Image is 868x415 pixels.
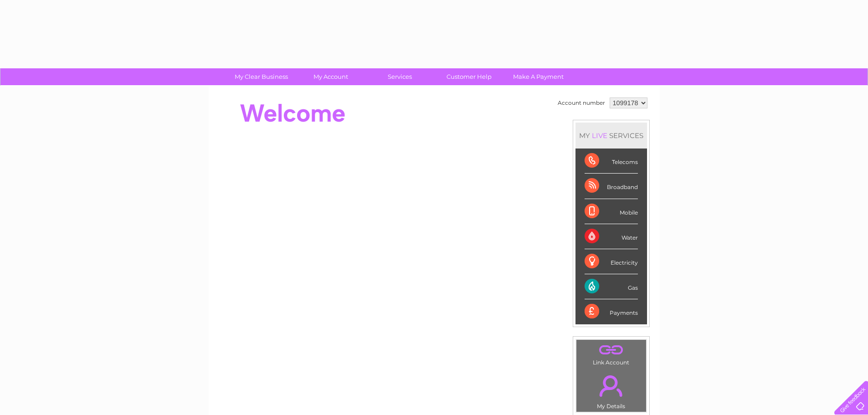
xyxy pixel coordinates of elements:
div: Water [585,224,638,249]
div: Telecoms [585,149,638,174]
td: Account number [555,95,607,111]
a: My Clear Business [224,68,299,85]
div: Payments [585,299,638,324]
div: MY SERVICES [575,123,647,149]
div: Mobile [585,199,638,224]
div: Electricity [585,249,638,274]
div: Broadband [585,174,638,199]
td: My Details [576,368,647,412]
a: Make A Payment [501,68,576,85]
div: LIVE [590,131,609,140]
a: My Account [293,68,368,85]
a: Customer Help [431,68,507,85]
a: Services [362,68,437,85]
a: . [579,342,644,358]
div: Gas [585,274,638,299]
td: Link Account [576,339,647,368]
a: . [579,370,644,402]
